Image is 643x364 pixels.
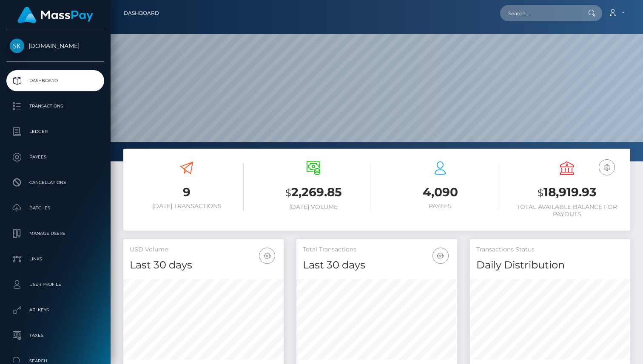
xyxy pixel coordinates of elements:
[6,274,104,295] a: User Profile
[6,96,104,117] a: Transactions
[6,42,104,50] span: [DOMAIN_NAME]
[6,198,104,219] a: Batches
[476,258,624,273] h4: Daily Distribution
[10,304,101,316] p: API Keys
[6,299,104,321] a: API Keys
[500,5,580,21] input: Search...
[6,70,104,91] a: Dashboard
[6,223,104,244] a: Manage Users
[10,329,101,342] p: Taxes
[6,325,104,346] a: Taxes
[124,4,159,22] a: Dashboard
[6,121,104,142] a: Ledger
[303,245,450,254] h5: Total Transactions
[256,203,370,211] h6: [DATE] Volume
[383,203,497,210] h6: Payees
[510,184,624,201] h3: 18,919.93
[10,125,101,138] p: Ledger
[130,258,277,273] h4: Last 30 days
[10,39,24,53] img: Skin.Land
[17,7,93,23] img: MassPay Logo
[130,245,277,254] h5: USD Volume
[285,187,291,199] small: $
[303,258,450,273] h4: Last 30 days
[10,151,101,164] p: Payees
[10,253,101,265] p: Links
[6,172,104,193] a: Cancellations
[6,147,104,168] a: Payees
[383,184,497,200] h3: 4,090
[6,248,104,270] a: Links
[130,203,244,210] h6: [DATE] Transactions
[476,245,624,254] h5: Transactions Status
[10,202,101,214] p: Batches
[10,227,101,240] p: Manage Users
[10,278,101,291] p: User Profile
[130,184,244,200] h3: 9
[538,187,543,199] small: $
[510,203,624,218] h6: Total Available Balance for Payouts
[10,74,101,87] p: Dashboard
[10,176,101,189] p: Cancellations
[10,100,101,113] p: Transactions
[256,184,370,201] h3: 2,269.85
